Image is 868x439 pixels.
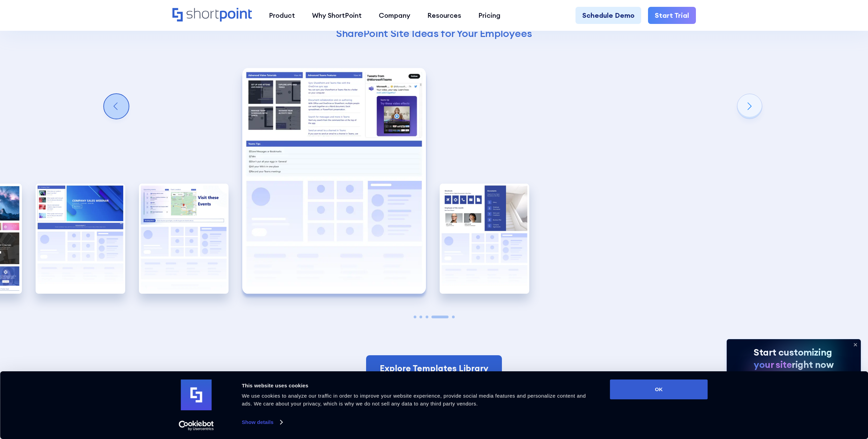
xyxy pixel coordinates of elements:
[452,316,455,318] span: Go to slide 5
[648,7,696,24] a: Start Trial
[419,7,470,24] a: Resources
[426,316,428,318] span: Go to slide 3
[370,7,419,24] a: Company
[242,68,426,294] img: SharePoint Communication site example for news
[181,380,212,410] img: logo
[414,316,416,318] span: Go to slide 1
[610,380,708,399] button: OK
[104,94,129,119] div: Previous slide
[260,7,303,24] a: Product
[366,355,502,382] a: Explore Templates Library
[36,184,125,294] img: HR SharePoint site example for Homepage
[166,421,226,431] a: Usercentrics Cookiebot - opens in a new window
[242,382,595,390] div: This website uses cookies
[440,184,529,294] div: 5 / 5
[470,7,509,24] a: Pricing
[575,7,641,24] a: Schedule Demo
[242,393,586,407] span: We use cookies to analyze our traffic in order to improve your website experience, provide social...
[427,10,461,21] div: Resources
[242,417,282,427] a: Show details
[478,10,501,21] div: Pricing
[303,7,370,24] a: Why ShortPoint
[269,10,295,21] div: Product
[737,94,762,119] div: Next slide
[139,184,229,294] img: Internal SharePoint site example for company policy
[419,316,422,318] span: Go to slide 2
[139,184,229,294] div: 3 / 5
[431,316,449,318] span: Go to slide 4
[379,10,410,21] div: Company
[440,184,529,294] img: HR SharePoint site example for documents
[242,68,426,294] div: 4 / 5
[36,184,125,294] div: 2 / 5
[242,27,626,40] h4: SharePoint Site Ideas for Your Employees
[172,8,252,23] a: Home
[312,10,362,21] div: Why ShortPoint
